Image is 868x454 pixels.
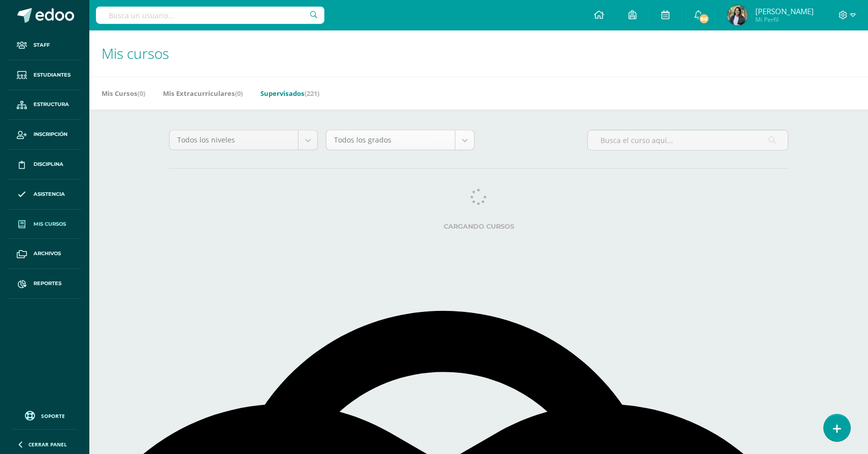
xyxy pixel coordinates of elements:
a: Disciplina [8,150,81,180]
a: Reportes [8,269,81,299]
span: Mis cursos [34,220,66,228]
a: Inscripción [8,120,81,150]
span: Archivos [34,250,61,258]
span: Staff [34,41,50,49]
span: (0) [235,89,243,98]
input: Busca un usuario... [96,7,324,24]
a: Supervisados(221) [260,85,319,101]
span: Soporte [41,412,65,420]
span: Estructura [34,100,69,109]
a: Soporte [12,408,77,422]
span: Mi Perfil [755,15,814,24]
a: Todos los grados [326,130,474,150]
span: (0) [138,89,145,98]
span: Todos los grados [334,130,447,150]
span: Reportes [34,280,61,288]
span: Inscripción [34,130,68,138]
input: Busca el curso aquí... [588,130,788,150]
label: Cargando cursos [169,223,788,230]
a: Asistencia [8,180,81,209]
a: Todos los niveles [170,130,317,150]
span: Disciplina [34,160,63,168]
img: 247ceca204fa65a9317ba2c0f2905932.png [727,5,748,25]
a: Mis cursos [8,209,81,239]
a: Mis Cursos(0) [102,85,145,101]
span: (221) [305,89,319,98]
span: Mis cursos [102,44,169,63]
a: Mis Extracurriculares(0) [163,85,243,101]
span: 88 [698,13,710,24]
span: Todos los niveles [177,130,290,150]
a: Staff [8,30,81,60]
a: Estudiantes [8,60,81,90]
span: [PERSON_NAME] [755,6,814,16]
span: Asistencia [34,190,65,198]
a: Archivos [8,239,81,269]
span: Estudiantes [34,71,71,79]
span: Cerrar panel [28,441,67,448]
a: Estructura [8,90,81,120]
